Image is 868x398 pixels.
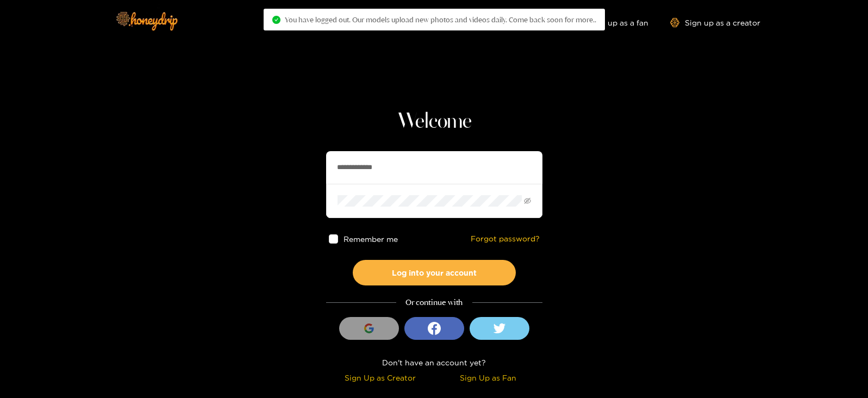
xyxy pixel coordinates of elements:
a: Sign up as a creator [670,18,760,27]
h1: Welcome [326,109,542,135]
div: Sign Up as Creator [329,371,432,384]
div: Or continue with [326,296,542,309]
span: eye-invisible [524,197,531,204]
div: Don't have an account yet? [326,356,542,369]
div: Sign Up as Fan [437,371,540,384]
button: Log into your account [353,260,516,285]
span: Remember me [343,235,397,243]
a: Forgot password? [471,234,540,244]
span: You have logged out. Our models upload new photos and videos daily. Come back soon for more.. [285,15,596,24]
a: Sign up as a fan [574,18,648,27]
span: check-circle [272,16,280,24]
